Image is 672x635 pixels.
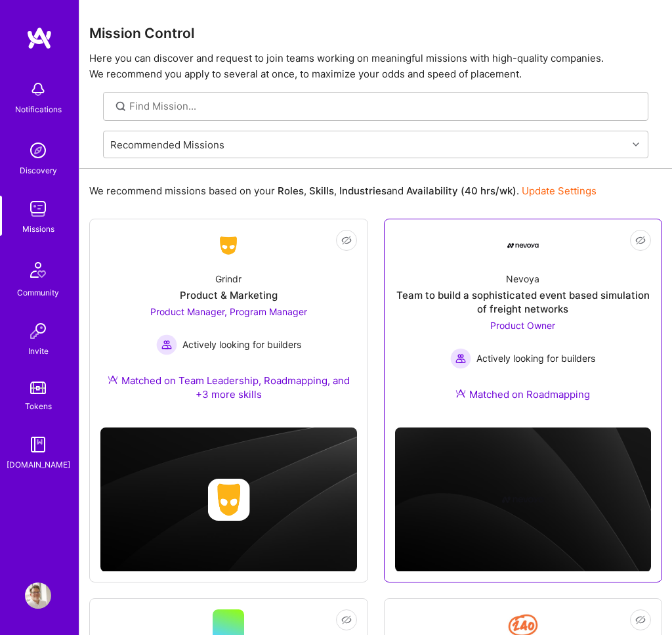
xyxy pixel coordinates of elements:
img: Company logo [207,479,249,521]
div: Product & Marketing [180,288,278,302]
img: Actively looking for builders [450,348,471,369]
img: Ateam Purple Icon [108,374,118,385]
p: Here you can discover and request to join teams working on meaningful missions with high-quality ... [89,51,662,82]
div: [DOMAIN_NAME] [7,458,70,471]
div: Recommended Missions [110,137,224,151]
a: Update Settings [522,185,597,197]
img: tokens [30,382,46,394]
i: icon Chevron [633,141,639,148]
span: Actively looking for builders [182,338,301,351]
img: Actively looking for builders [156,334,177,355]
img: User Avatar [25,582,51,609]
div: Community [17,286,59,299]
img: Company Logo [507,243,539,248]
span: Product Owner [490,320,555,331]
img: Ateam Purple Icon [455,388,466,399]
div: Nevoya [506,272,539,286]
span: Actively looking for builders [476,351,595,365]
img: cover [395,427,652,573]
div: Matched on Team Leadership, Roadmapping, and +3 more skills [100,374,357,401]
div: Discovery [20,164,57,177]
i: icon EyeClosed [341,615,352,625]
b: Skills [309,185,334,197]
b: Industries [339,185,387,197]
i: icon EyeClosed [341,235,352,246]
div: Matched on Roadmapping [455,387,590,401]
img: Company Logo [213,234,244,257]
img: Invite [25,318,51,344]
a: User Avatar [22,582,54,609]
span: Product Manager, Program Manager [150,306,307,317]
div: Tokens [25,399,52,413]
h3: Mission Control [89,25,662,41]
img: guide book [25,431,51,458]
p: We recommend missions based on your , , and . [89,184,597,198]
img: teamwork [25,196,51,222]
i: icon EyeClosed [635,235,646,246]
div: Notifications [15,102,62,116]
b: Availability (40 hrs/wk) [406,185,516,197]
div: Grindr [215,272,241,286]
i: icon SearchGrey [114,99,129,114]
img: cover [100,427,357,573]
img: discovery [25,137,51,164]
img: Community [22,254,54,286]
div: Missions [22,222,54,236]
a: Company LogoNevoyaTeam to build a sophisticated event based simulation of freight networksProduct... [395,230,652,417]
img: Company logo [502,479,544,521]
b: Roles [278,185,304,197]
img: bell [25,76,51,102]
div: Team to build a sophisticated event based simulation of freight networks [395,288,652,316]
input: Find Mission... [129,99,639,113]
div: Invite [28,344,49,358]
i: icon EyeClosed [635,615,646,625]
a: Company LogoGrindrProduct & MarketingProduct Manager, Program Manager Actively looking for builde... [100,230,357,417]
img: logo [26,26,52,50]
